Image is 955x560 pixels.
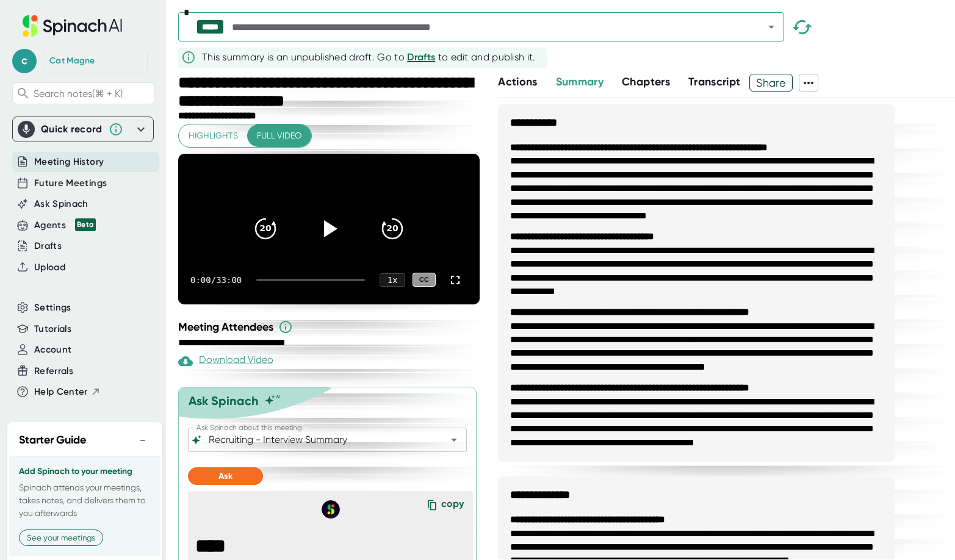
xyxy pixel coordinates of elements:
h3: Add Spinach to your meeting [19,467,151,476]
p: Spinach attends your meetings, takes notes, and delivers them to you afterwards [19,481,151,520]
button: Transcript [688,74,741,90]
button: Summary [556,74,604,90]
span: Full video [257,128,301,143]
span: Transcript [688,75,741,88]
button: Drafts [407,50,435,65]
div: 0:00 / 33:00 [190,275,242,285]
button: Open [763,18,780,35]
span: Drafts [407,51,435,63]
button: Help Center [34,385,101,399]
div: Agents [34,218,96,232]
button: Account [34,343,71,357]
div: Cat Magne [49,56,95,66]
div: This summary is an unpublished draft. Go to to edit and publish it. [202,50,536,65]
span: Help Center [34,385,88,399]
button: Upload [34,260,65,275]
button: Tutorials [34,322,71,336]
span: Share [750,72,792,93]
div: Beta [75,218,96,231]
div: copy [441,498,464,514]
span: Search notes (⌘ + K) [34,88,123,99]
button: Actions [498,74,537,90]
button: See your meetings [19,529,103,546]
div: CC [413,273,436,287]
button: Chapters [622,74,670,90]
span: c [12,49,37,73]
button: Full video [247,124,311,147]
button: Referrals [34,364,73,378]
span: Actions [498,75,537,88]
div: Meeting Attendees [178,320,483,334]
div: Ask Spinach [189,393,259,408]
button: Drafts [34,239,62,253]
span: Summary [556,75,604,88]
button: Meeting History [34,155,104,169]
button: Open [445,431,463,448]
span: Highlights [189,128,238,143]
div: 1 x [380,273,405,287]
button: Ask Spinach [34,197,88,211]
button: Future Meetings [34,176,107,190]
button: Highlights [179,124,248,147]
button: Agents Beta [34,218,96,232]
span: Ask [218,471,232,481]
div: Quick record [18,117,148,142]
iframe: Intercom live chat [914,519,943,548]
div: Download Video [178,354,273,368]
button: Ask [188,467,263,485]
input: What can we do to help? [206,431,427,448]
button: Share [749,74,793,92]
h2: Starter Guide [19,432,86,448]
button: − [135,431,151,449]
button: Settings [34,301,71,315]
span: Chapters [622,75,670,88]
div: Quick record [41,123,103,135]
